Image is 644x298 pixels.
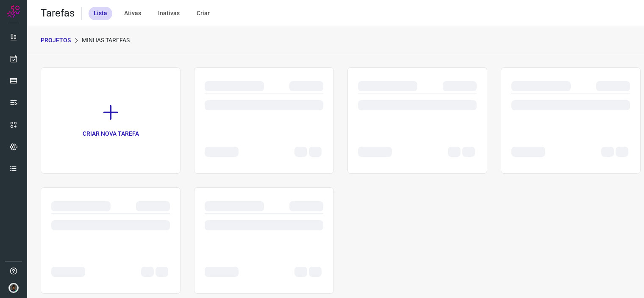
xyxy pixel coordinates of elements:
[41,7,75,19] h2: Tarefas
[153,7,185,20] div: Inativas
[119,7,146,20] div: Ativas
[8,283,19,293] img: d44150f10045ac5288e451a80f22ca79.png
[41,36,71,45] p: PROJETOS
[89,7,112,20] div: Lista
[82,36,130,45] p: Minhas Tarefas
[83,129,139,138] p: CRIAR NOVA TAREFA
[192,7,215,20] div: Criar
[7,5,20,18] img: Logo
